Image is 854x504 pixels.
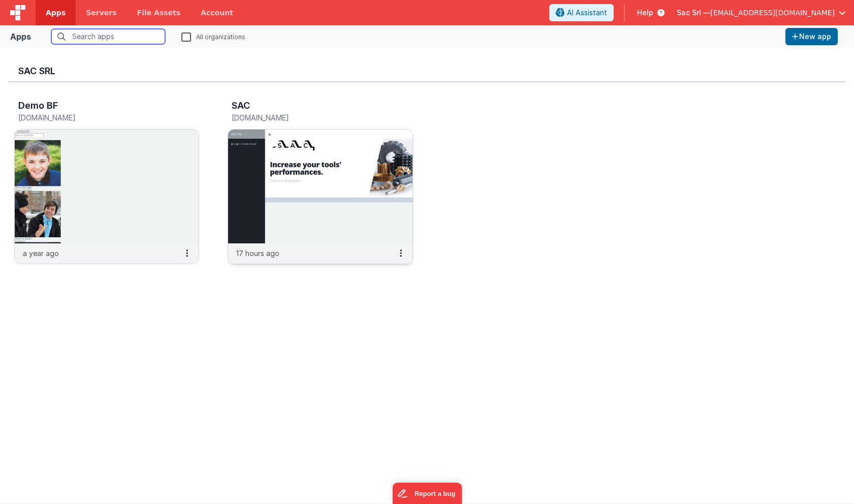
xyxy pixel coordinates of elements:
[567,8,607,18] span: AI Assistant
[18,114,174,121] h5: [DOMAIN_NAME]
[181,31,245,41] label: All organizations
[18,66,836,76] h3: Sac Srl
[46,8,66,18] span: Apps
[23,248,59,259] p: a year ago
[232,114,387,121] h5: [DOMAIN_NAME]
[637,8,653,18] span: Help
[86,8,116,18] span: Servers
[392,483,462,504] iframe: Marker.io feedback button
[710,8,835,18] span: [EMAIL_ADDRESS][DOMAIN_NAME]
[677,8,846,18] button: Sac Srl — [EMAIL_ADDRESS][DOMAIN_NAME]
[232,101,250,111] h3: SAC
[785,28,838,45] button: New app
[236,248,279,259] p: 17 hours ago
[51,29,165,44] input: Search apps
[18,101,58,111] h3: Demo BF
[10,30,31,43] div: Apps
[677,8,710,18] span: Sac Srl —
[549,4,614,21] button: AI Assistant
[137,8,181,18] span: File Assets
